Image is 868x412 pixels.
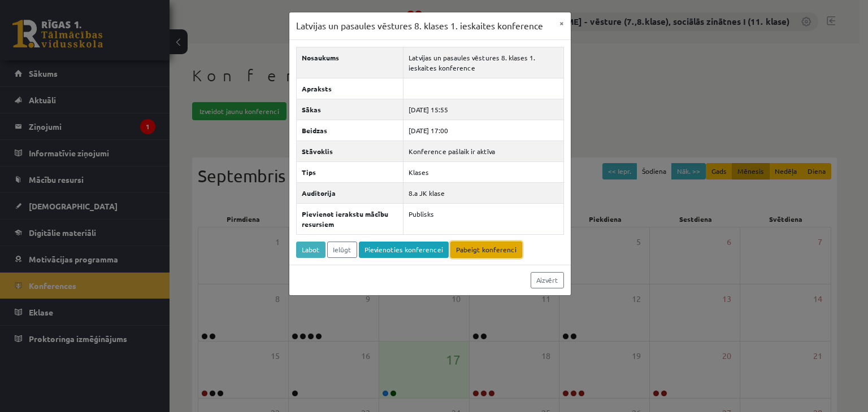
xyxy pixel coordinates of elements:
[296,78,403,99] th: Apraksts
[403,47,563,78] td: Latvijas un pasaules vēstures 8. klases 1. ieskaites konference
[403,141,563,161] td: Konference pašlaik ir aktīva
[403,203,563,234] td: Publisks
[403,161,563,182] td: Klases
[296,161,403,182] th: Tips
[403,99,563,120] td: [DATE] 15:55
[296,47,403,78] th: Nosaukums
[296,141,403,161] th: Stāvoklis
[327,242,357,258] a: Ielūgt
[296,120,403,141] th: Beidzas
[553,12,571,34] button: ×
[403,120,563,141] td: [DATE] 17:00
[403,182,563,203] td: 8.a JK klase
[296,19,543,33] h3: Latvijas un pasaules vēstures 8. klases 1. ieskaites konference
[296,242,325,258] a: Labot
[296,203,403,234] th: Pievienot ierakstu mācību resursiem
[450,242,522,258] a: Pabeigt konferenci
[531,272,564,288] a: Aizvērt
[359,242,449,258] a: Pievienoties konferencei
[296,99,403,120] th: Sākas
[296,182,403,203] th: Auditorija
